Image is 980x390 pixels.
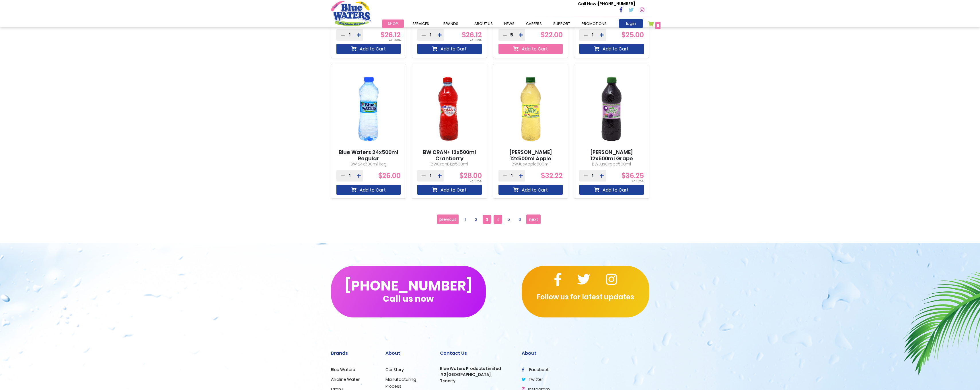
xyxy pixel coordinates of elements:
[621,30,644,40] span: $25.00
[579,161,644,167] p: BWJusGrape500ml
[417,44,482,54] button: Add to Cart
[529,215,538,224] span: next
[440,350,513,356] h2: Contact Us
[498,69,563,149] img: BW Juse 12x500ml Apple
[331,1,371,26] a: store logo
[461,215,469,224] a: 1
[385,367,404,373] a: Our Story
[657,23,659,28] span: 5
[472,215,480,224] a: 2
[504,215,513,224] a: 5
[576,19,612,28] a: Promotions
[498,149,563,161] a: [PERSON_NAME] 12x500ml Apple
[498,19,520,28] a: News
[522,377,543,382] a: twitter
[331,367,355,373] a: Blue Waters
[522,367,549,373] a: facebook
[443,21,458,26] span: Brands
[439,215,457,224] span: previous
[336,44,401,54] button: Add to Cart
[548,19,576,28] a: support
[381,30,401,40] span: $26.12
[579,149,644,161] a: [PERSON_NAME] 12x500ml Grape
[378,171,401,180] span: $26.00
[336,69,401,149] img: Blue Waters 24x500ml Regular
[385,377,416,389] a: Manufacturing Process
[541,171,563,180] span: $32.22
[388,21,398,26] span: Shop
[440,366,513,371] h3: Blue Waters Products Limited
[578,1,598,7] span: Call Now :
[417,161,482,167] p: BWCranB12x500ml
[440,379,513,383] h3: Trincity
[520,19,548,28] a: careers
[417,185,482,195] button: Add to Cart
[336,149,401,161] a: Blue Waters 24x500ml Regular
[331,266,486,317] button: [PHONE_NUMBER]Call us now
[469,19,498,28] a: about us
[417,149,482,161] a: BW CRAN+ 12x500ml Cranberry
[515,215,524,224] a: 6
[494,215,502,224] a: 4
[579,185,644,195] button: Add to Cart
[648,21,661,30] a: 5
[383,297,434,300] span: Call us now
[579,69,644,149] img: BW Juse 12x500ml Grape
[498,161,563,167] p: BWJusApple500ml
[498,44,563,54] button: Add to Cart
[498,185,563,195] button: Add to Cart
[336,185,401,195] button: Add to Cart
[417,69,482,149] img: BW CRAN+ 12x500ml Cranberry
[437,214,459,224] a: previous
[621,171,644,180] span: $36.25
[579,44,644,54] button: Add to Cart
[522,350,649,356] h2: About
[619,19,643,28] a: login
[440,372,513,377] h3: #2 [GEOGRAPHIC_DATA],
[526,214,541,224] a: next
[412,21,429,26] span: Services
[462,30,482,40] span: $26.12
[331,350,377,356] h2: Brands
[541,30,563,40] span: $22.00
[385,350,431,356] h2: About
[483,215,491,224] span: 3
[459,171,482,180] span: $28.00
[522,292,649,302] p: Follow us for latest updates
[336,161,401,167] p: BW 24x500ml Reg
[331,377,360,382] a: Alkaline Water
[578,1,635,7] p: [PHONE_NUMBER]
